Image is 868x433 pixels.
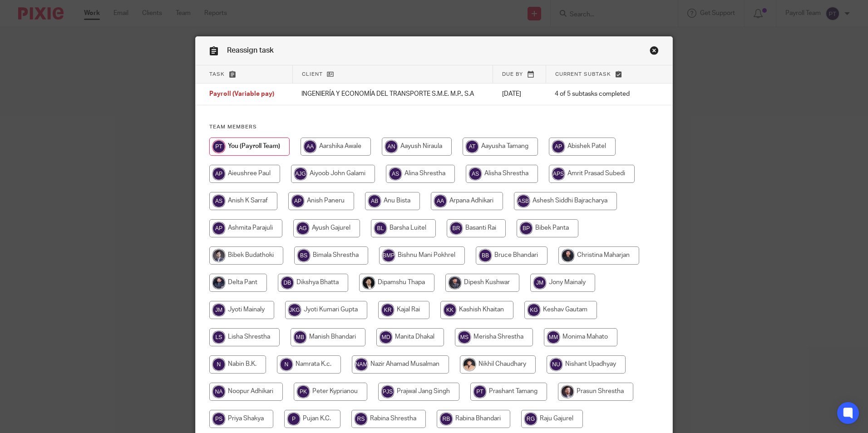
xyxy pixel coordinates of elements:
span: Payroll (Variable pay) [209,91,274,98]
span: Reassign task [227,47,274,54]
h4: Team members [209,123,659,131]
span: Task [209,72,225,77]
p: [DATE] [502,89,537,98]
a: Close this dialog window [650,46,659,58]
span: Client [302,72,323,77]
p: INGENIERÍA Y ECONOMÍA DEL TRANSPORTE S.M.E. M.P., S.A [301,89,483,98]
span: Current subtask [555,72,611,77]
span: Due by [502,72,523,77]
td: 4 of 5 subtasks completed [546,84,643,105]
